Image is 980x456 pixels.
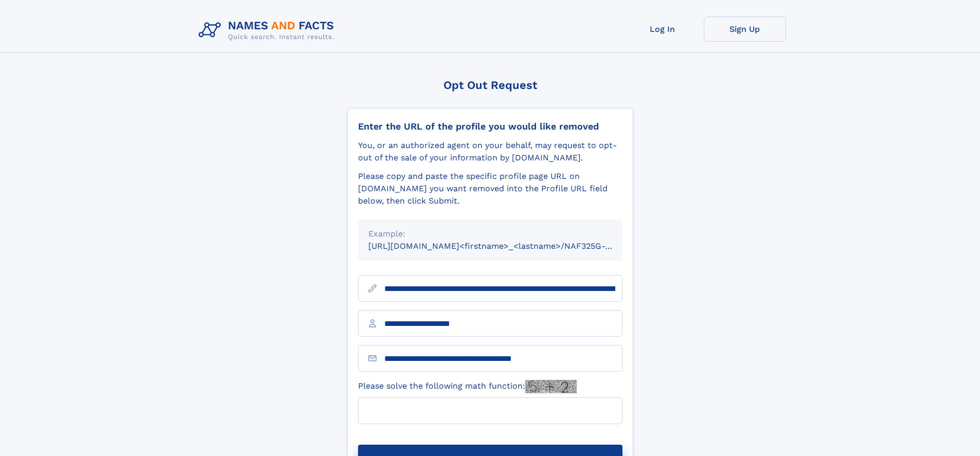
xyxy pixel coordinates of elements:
div: Opt Out Request [347,79,633,92]
a: Log In [621,16,704,42]
div: Enter the URL of the profile you would like removed [358,121,622,132]
label: Please solve the following math function: [358,380,577,393]
small: [URL][DOMAIN_NAME]<firstname>_<lastname>/NAF325G-xxxxxxxx [368,241,642,251]
div: Please copy and paste the specific profile page URL on [DOMAIN_NAME] you want removed into the Pr... [358,170,622,207]
img: Logo Names and Facts [194,16,343,44]
a: Sign Up [704,16,786,42]
div: You, or an authorized agent on your behalf, may request to opt-out of the sale of your informatio... [358,139,622,164]
div: Example: [368,228,612,240]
